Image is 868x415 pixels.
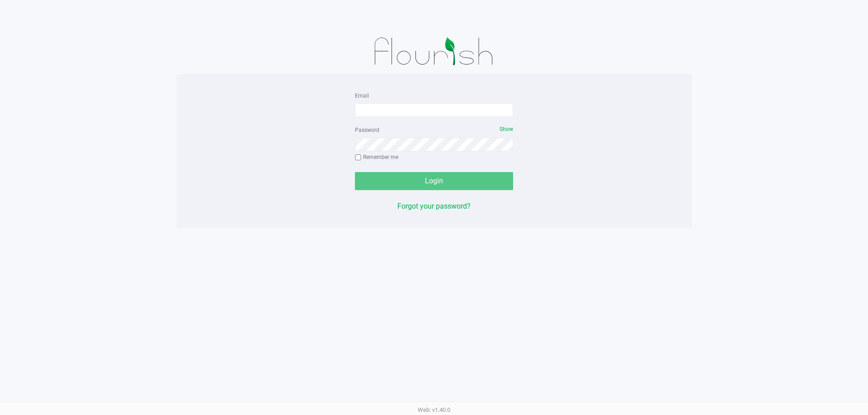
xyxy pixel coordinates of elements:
label: Password [355,126,379,134]
label: Remember me [355,153,398,161]
span: Show [500,126,513,132]
span: Web: v1.40.0 [418,406,450,413]
label: Email [355,92,369,100]
input: Remember me [355,154,361,161]
button: Forgot your password? [397,201,471,212]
